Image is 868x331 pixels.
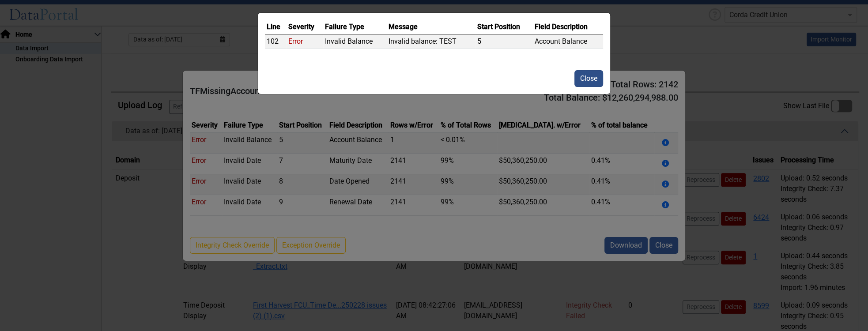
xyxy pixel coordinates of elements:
[323,20,387,34] th: Failure Type
[286,20,323,34] th: Severity
[574,70,603,87] button: Close
[533,34,603,49] td: Account Balance
[265,20,286,34] th: Line
[533,20,603,34] th: Field Description
[265,34,286,49] td: 102
[476,34,533,49] td: 5
[286,34,323,49] td: Error
[387,20,476,34] th: Message
[476,20,533,34] th: Start Position
[323,34,387,49] td: Invalid Balance
[387,34,476,49] td: Invalid balance: TEST
[265,20,603,49] table: Detail Issues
